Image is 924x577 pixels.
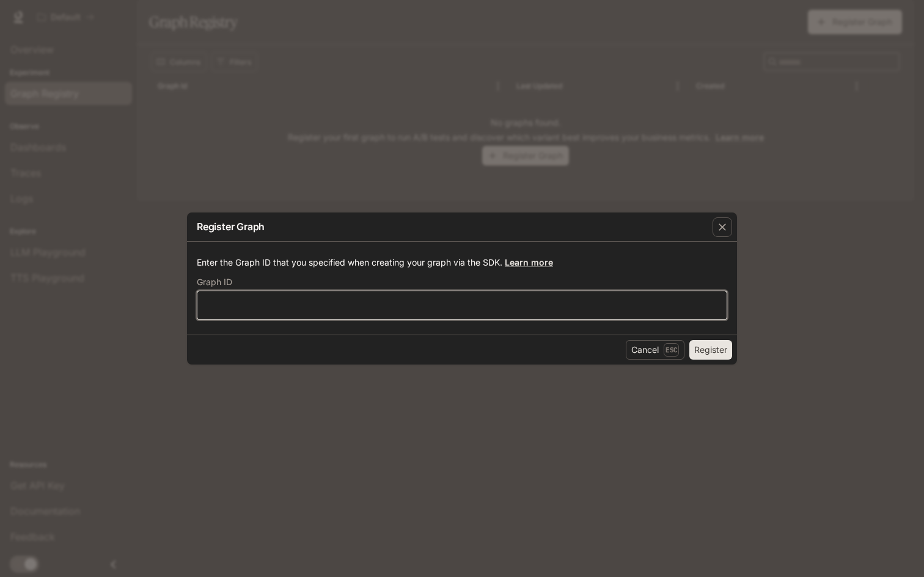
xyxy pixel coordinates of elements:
[689,340,732,360] button: Register
[626,340,684,360] button: CancelEsc
[197,256,727,269] p: Enter the Graph ID that you specified when creating your graph via the SDK.
[197,219,265,234] p: Register Graph
[664,343,679,357] p: Esc
[197,278,232,286] p: Graph ID
[505,257,553,267] a: Learn more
